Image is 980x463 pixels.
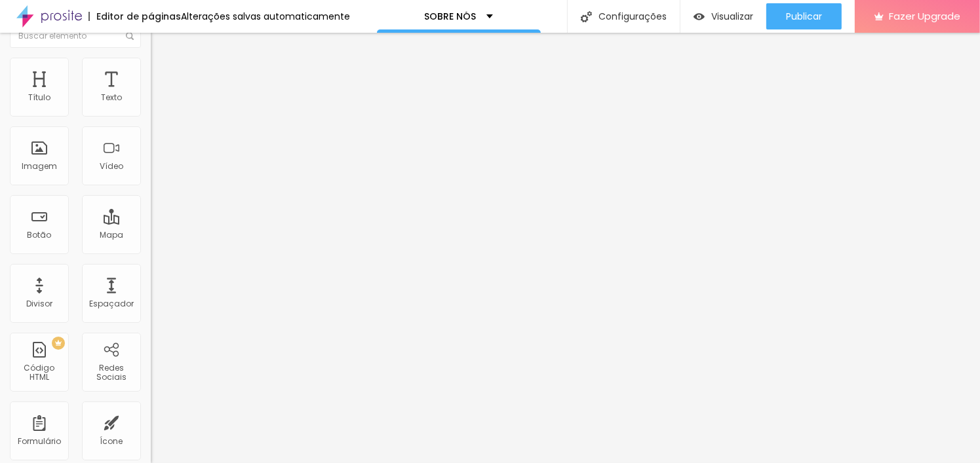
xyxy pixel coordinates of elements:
[88,12,181,21] div: Editor de páginas
[181,12,350,21] div: Alterações salvas automaticamente
[101,93,122,102] div: Texto
[28,93,50,102] div: Título
[889,10,960,22] span: Fazer Upgrade
[26,299,52,308] div: Divisor
[100,437,123,446] div: Ícone
[766,3,842,29] button: Publicar
[18,437,61,446] div: Formulário
[100,231,123,240] div: Mapa
[89,299,134,308] div: Espaçador
[85,363,137,382] div: Redes Sociais
[126,32,134,40] img: Icone
[10,24,141,48] input: Buscar elemento
[425,12,477,21] p: SOBRE NÓS
[680,3,766,29] button: Visualizar
[786,11,822,22] span: Publicar
[711,11,753,22] span: Visualizar
[28,231,52,240] div: Botão
[100,162,123,171] div: Vídeo
[694,11,705,22] img: view-1.svg
[13,363,65,382] div: Código HTML
[151,33,980,463] iframe: Editor
[22,162,57,171] div: Imagem
[581,11,592,22] img: Icone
